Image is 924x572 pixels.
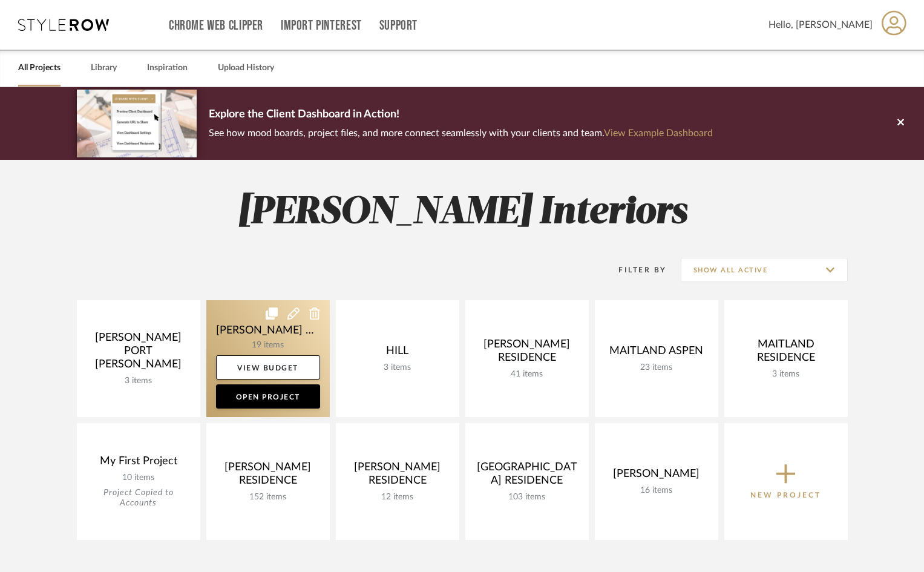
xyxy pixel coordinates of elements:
a: Inspiration [147,60,188,76]
a: All Projects [18,60,61,76]
a: Upload History [218,60,274,76]
a: Library [91,60,117,76]
div: 3 items [734,369,838,380]
div: [PERSON_NAME] [605,467,709,485]
div: 10 items [87,473,191,483]
div: My First Project [87,455,191,473]
a: View Budget [216,355,320,380]
a: Support [379,21,418,31]
div: Filter By [603,264,667,276]
div: HILL [346,344,450,363]
div: 41 items [475,369,579,380]
div: 3 items [346,363,450,373]
div: MAITLAND ASPEN [605,344,709,363]
div: 23 items [605,363,709,373]
div: [PERSON_NAME] RESIDENCE [475,338,579,369]
div: 16 items [605,485,709,496]
div: [PERSON_NAME] PORT [PERSON_NAME] [87,331,191,376]
div: 3 items [87,376,191,386]
p: See how mood boards, project files, and more connect seamlessly with your clients and team. [209,125,713,142]
button: New Project [724,423,848,540]
div: Project Copied to Accounts [87,488,191,508]
div: 12 items [346,492,450,502]
div: 103 items [475,492,579,502]
a: Import Pinterest [281,21,362,31]
img: d5d033c5-7b12-40c2-a960-1ecee1989c38.png [77,90,197,157]
h2: [PERSON_NAME] Interiors [27,190,898,235]
div: 152 items [216,492,320,502]
div: [PERSON_NAME] RESIDENCE [216,461,320,492]
a: Chrome Web Clipper [169,21,263,31]
div: [GEOGRAPHIC_DATA] RESIDENCE [475,461,579,492]
a: View Example Dashboard [604,128,713,138]
p: Explore the Client Dashboard in Action! [209,105,713,125]
span: Hello, [PERSON_NAME] [768,18,873,32]
p: New Project [750,489,821,501]
div: [PERSON_NAME] RESIDENCE [346,461,450,492]
a: Open Project [216,384,320,409]
div: MAITLAND RESIDENCE [734,338,838,369]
